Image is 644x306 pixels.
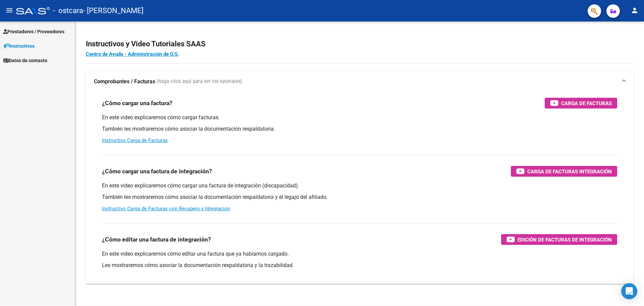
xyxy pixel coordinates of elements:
span: Carga de Facturas Integración [527,167,612,176]
h3: ¿Cómo cargar una factura de integración? [102,167,212,176]
mat-icon: menu [5,6,13,14]
p: En este video explicaremos cómo cargar una factura de integración (discapacidad). [102,182,617,189]
div: Comprobantes / Facturas (haga click aquí para ver los tutoriales) [86,92,633,284]
p: También les mostraremos cómo asociar la documentación respaldatoria. [102,125,617,133]
p: También les mostraremos cómo asociar la documentación respaldatoria y el legajo del afiliado. [102,193,617,201]
a: Centro de Ayuda - Administración de O.S. [86,51,179,57]
h3: ¿Cómo cargar una factura? [102,98,172,108]
span: Edición de Facturas de integración [518,235,612,244]
p: En este video explicaremos cómo editar una factura que ya habíamos cargado. [102,250,617,258]
span: Datos de contacto [3,57,47,64]
mat-icon: person [631,6,639,14]
a: Instructivo Carga de Facturas con Recupero x Integración [102,206,230,212]
span: (haga click aquí para ver los tutoriales) [157,78,242,85]
strong: Comprobantes / Facturas [94,78,155,85]
button: Carga de Facturas Integración [511,166,617,177]
mat-expansion-panel-header: Comprobantes / Facturas (haga click aquí para ver los tutoriales) [86,71,633,92]
a: Instructivo Carga de Facturas [102,137,168,143]
h2: Instructivos y Video Tutoriales SAAS [86,38,633,50]
p: En este video explicaremos cómo cargar facturas. [102,114,617,121]
span: - ostcara [53,3,83,18]
span: Prestadores / Proveedores [3,28,64,35]
button: Edición de Facturas de integración [501,234,617,245]
button: Carga de Facturas [545,98,617,108]
span: - [PERSON_NAME] [83,3,144,18]
span: Carga de Facturas [561,99,612,107]
p: Les mostraremos cómo asociar la documentación respaldatoria y la trazabilidad. [102,262,617,269]
div: Open Intercom Messenger [621,283,637,299]
span: Instructivos [3,42,35,50]
h3: ¿Cómo editar una factura de integración? [102,235,211,244]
